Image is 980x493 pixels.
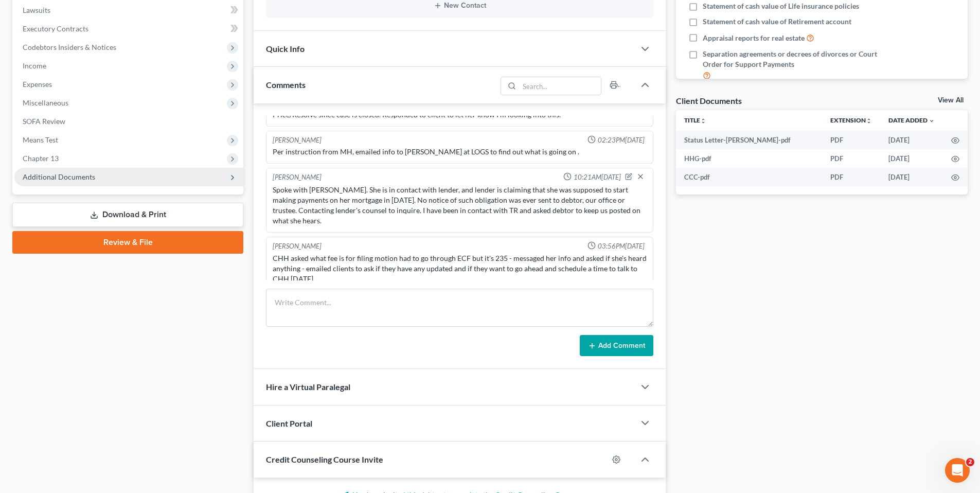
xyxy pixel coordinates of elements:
td: PDF [822,149,880,168]
div: CHH asked what fee is for filing motion had to go through ECF but it's 235 - messaged her info an... [273,253,647,284]
span: Chapter 13 [23,154,59,163]
span: Codebtors Insiders & Notices [23,43,116,51]
td: HHG-pdf [676,149,822,168]
a: Date Added expand_more [888,116,935,124]
span: 2 [966,458,974,466]
span: Statement of cash value of Life insurance policies [703,1,859,11]
span: 03:56PM[DATE] [598,241,645,251]
a: Titleunfold_more [684,116,706,124]
td: PDF [822,168,880,186]
a: Extensionunfold_more [830,116,872,124]
span: Quick Info [266,44,305,54]
span: Comments [266,80,306,90]
span: Statement of cash value of Retirement account [703,16,851,27]
a: Download & Print [12,203,243,227]
td: [DATE] [880,149,943,168]
a: SOFA Review [14,112,243,131]
div: Per instruction from MH, emailed info to [PERSON_NAME] at LOGS to find out what is going on . [273,147,647,157]
span: Client Portal [266,418,312,428]
span: SOFA Review [23,117,65,126]
a: View All [938,97,964,104]
button: Add Comment [580,335,653,357]
span: Lawsuits [23,6,50,14]
span: Means Test [23,135,58,144]
input: Search... [520,77,601,95]
div: [PERSON_NAME] [273,172,322,183]
span: Executory Contracts [23,24,88,33]
i: unfold_more [700,118,706,124]
span: Separation agreements or decrees of divorces or Court Order for Support Payments [703,49,886,69]
iframe: Intercom live chat [945,458,970,483]
span: Credit Counseling Course Invite [266,454,383,464]
span: 10:21AM[DATE] [574,172,621,182]
td: CCC-pdf [676,168,822,186]
span: Hire a Virtual Paralegal [266,382,350,392]
a: Executory Contracts [14,20,243,38]
span: Income [23,61,46,70]
div: [PERSON_NAME] [273,135,322,145]
i: unfold_more [866,118,872,124]
a: Review & File [12,231,243,254]
td: [DATE] [880,168,943,186]
td: PDF [822,131,880,149]
td: [DATE] [880,131,943,149]
span: Additional Documents [23,172,95,181]
a: Lawsuits [14,1,243,20]
span: Miscellaneous [23,98,68,107]
i: expand_more [929,118,935,124]
button: New Contact [274,2,645,10]
span: Expenses [23,80,52,89]
span: Appraisal reports for real estate [703,33,805,43]
div: [PERSON_NAME] [273,241,322,251]
td: Status Letter-[PERSON_NAME]-pdf [676,131,822,149]
div: Client Documents [676,95,742,106]
span: 02:23PM[DATE] [598,135,645,145]
div: Spoke with [PERSON_NAME]. She is in contact with lender, and lender is claiming that she was supp... [273,185,647,226]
